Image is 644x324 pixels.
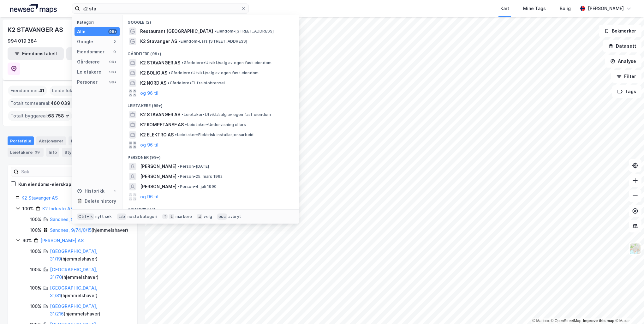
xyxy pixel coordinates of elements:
[62,148,88,157] div: Styret
[50,303,130,318] div: ( hjemmelshaver )
[128,214,157,219] div: neste kategori
[532,319,550,323] a: Mapbox
[108,69,117,75] div: 99+
[51,99,76,107] span: 460 039 ㎡
[185,122,187,127] span: •
[46,148,59,157] div: Info
[85,197,116,205] div: Delete history
[50,216,118,223] div: ( hjemmelshaver )
[178,39,247,44] span: Eiendom • Lars [STREET_ADDRESS]
[560,5,571,12] div: Bolig
[77,187,104,195] div: Historikk
[112,189,117,194] div: 1
[77,78,98,86] div: Personer
[22,205,34,213] div: 100%
[8,25,64,35] div: K2 STAVANGER AS
[8,111,72,121] div: Totalt byggareal :
[612,294,644,324] div: Kontrollprogram for chat
[182,60,271,65] span: Gårdeiere • Utvikl./salg av egen fast eiendom
[175,132,253,137] span: Leietaker • Elektrisk installasjonsarbeid
[178,39,180,44] span: •
[30,266,41,273] div: 100%
[214,29,216,33] span: •
[551,319,581,323] a: OpenStreetMap
[603,40,641,52] button: Datasett
[168,81,170,85] span: •
[42,206,73,211] a: K2 Industri AS
[40,238,84,243] a: [PERSON_NAME] AS
[122,202,299,213] div: Historikk (1)
[140,163,176,170] span: [PERSON_NAME]
[112,49,117,54] div: 0
[611,70,641,83] button: Filter
[50,303,97,316] a: [GEOGRAPHIC_DATA], 31/216
[178,164,209,169] span: Person • [DATE]
[8,86,47,96] div: Eiendommer :
[583,319,614,323] a: Improve this map
[185,122,246,127] span: Leietaker • Undervisning ellers
[77,28,86,35] div: Alle
[108,29,117,34] div: 99+
[10,4,57,13] img: logo.a4113a55bc3d86da70a041830d287a7e.svg
[50,86,94,96] div: Leide lokasjoner :
[140,111,180,118] span: K2 STAVANGER AS
[175,132,177,137] span: •
[178,164,180,169] span: •
[176,214,192,219] div: markere
[18,181,71,188] div: Kun eiendoms-eierskap
[8,136,34,145] div: Portefølje
[34,149,41,155] div: 39
[122,15,299,26] div: Google (2)
[8,98,78,108] div: Totalt tomteareal :
[140,121,184,129] span: K2 KOMPETANSE AS
[77,20,120,25] div: Kategori
[8,37,37,45] div: 994 019 384
[122,98,299,110] div: Leietakere (99+)
[228,214,241,219] div: avbryt
[30,303,41,310] div: 100%
[50,285,97,298] a: [GEOGRAPHIC_DATA], 31/81
[50,226,128,234] div: ( hjemmelshaver )
[178,184,180,189] span: •
[122,150,299,161] div: Personer (99+)
[66,47,122,60] button: Leietakertabell
[50,266,130,281] div: ( hjemmelshaver )
[77,58,100,66] div: Gårdeiere
[140,89,158,97] button: og 96 til
[50,217,81,222] a: Sandnes, 9/64
[19,167,88,177] input: Søk
[182,112,183,117] span: •
[169,70,259,75] span: Gårdeiere • Utvikl./salg av egen fast eiendom
[140,27,213,35] span: Restaurant [GEOGRAPHIC_DATA]
[117,213,127,220] div: tab
[108,80,117,85] div: 99+
[50,249,97,261] a: [GEOGRAPHIC_DATA], 31/19
[217,213,227,220] div: esc
[80,4,241,13] input: Søk på adresse, matrikkel, gårdeiere, leietakere eller personer
[169,70,170,75] span: •
[204,214,212,219] div: velg
[605,55,641,68] button: Analyse
[140,69,167,77] span: K2 BOLIG AS
[77,68,101,76] div: Leietakere
[30,248,41,255] div: 100%
[178,174,180,179] span: •
[108,59,117,64] div: 99+
[48,112,69,120] span: 68 758 ㎡
[178,174,223,179] span: Person • 25. mars 1962
[30,216,41,223] div: 100%
[599,25,641,37] button: Bokmerker
[50,248,130,263] div: ( hjemmelshaver )
[140,38,177,45] span: K2 Stavanger AS
[21,195,58,201] a: K2 Stavanger AS
[122,46,299,58] div: Gårdeiere (99+)
[214,29,274,34] span: Eiendom • [STREET_ADDRESS]
[112,39,117,44] div: 2
[8,47,64,60] button: Eiendomstabell
[140,193,158,201] button: og 96 til
[77,213,94,220] div: Ctrl + k
[182,60,183,65] span: •
[140,173,176,180] span: [PERSON_NAME]
[77,38,93,45] div: Google
[629,243,641,255] img: Z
